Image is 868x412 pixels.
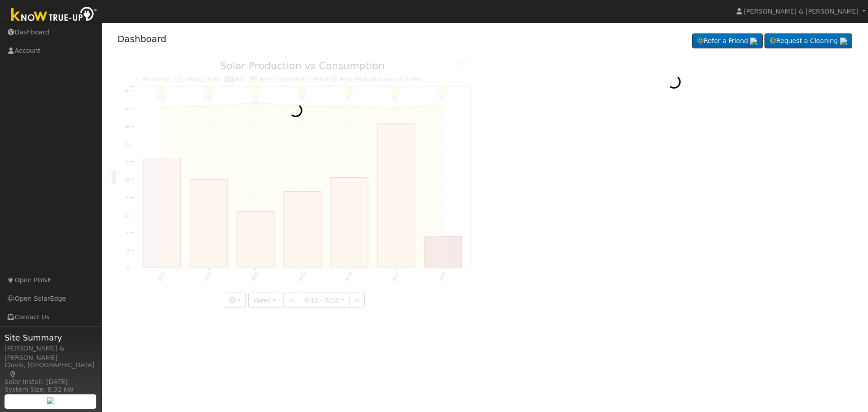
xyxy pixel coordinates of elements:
img: retrieve [47,397,54,404]
img: retrieve [840,38,847,45]
a: Map [9,371,17,378]
img: retrieve [750,38,757,45]
span: [PERSON_NAME] & [PERSON_NAME] [744,8,859,15]
span: Site Summary [5,331,97,344]
div: Solar Install: [DATE] [5,377,97,387]
a: Dashboard [118,33,167,44]
div: Clovis, [GEOGRAPHIC_DATA] [5,360,97,379]
a: Request a Cleaning [764,33,852,49]
div: System Size: 8.32 kW [5,385,97,394]
a: Refer a Friend [692,33,763,49]
img: Know True-Up [7,5,102,25]
div: [PERSON_NAME] & [PERSON_NAME] [5,344,97,363]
